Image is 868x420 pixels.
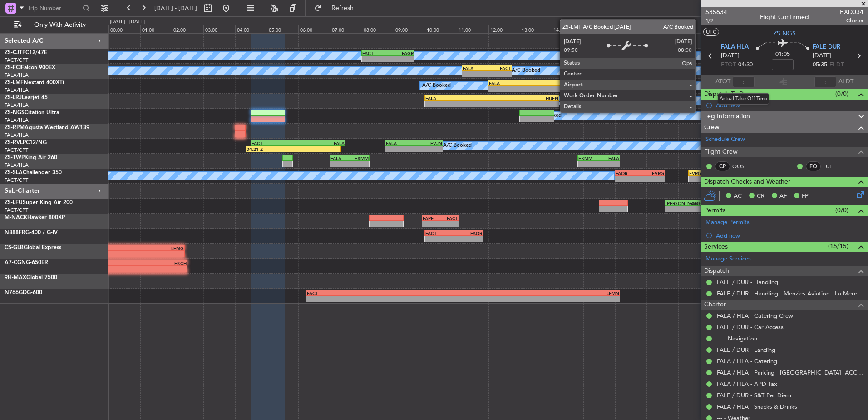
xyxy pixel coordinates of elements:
[5,155,57,160] a: ZS-TWPKing Air 260
[559,94,588,108] div: A/C Booked
[806,161,821,171] div: FO
[10,18,99,32] button: Only With Activity
[583,25,615,33] div: 15:00
[689,170,739,176] div: FVRG
[666,200,683,206] div: [PERSON_NAME]
[640,176,664,182] div: -
[717,290,863,297] a: FALE / DUR - Handling - Menzies Aviation - La Mercy FADN / DUR
[718,93,769,105] div: Actual Take-Off Time
[425,236,454,242] div: -
[703,28,719,36] button: UTC
[829,60,844,70] span: ELDT
[704,111,750,122] span: Leg Information
[705,255,751,264] a: Manage Services
[5,215,65,220] a: M-NACKHawker 800XP
[705,7,727,17] span: 535634
[386,146,414,152] div: -
[717,403,797,410] a: FALA / HLA - Snacks & Drinks
[425,101,492,107] div: -
[704,122,720,133] span: Crew
[5,200,73,205] a: ZS-LFUSuper King Air 200
[823,162,843,170] a: LUI
[717,380,777,388] a: FALA / HLA - APD Tax
[422,79,451,93] div: A/C Booked
[813,60,827,70] span: 05:35
[704,205,725,216] span: Permits
[704,177,790,187] span: Dispatch Checks and Weather
[779,192,787,201] span: AF
[666,206,683,212] div: -
[24,22,96,28] span: Only With Activity
[599,155,619,161] div: FALA
[512,64,540,78] div: A/C Booked
[440,215,458,221] div: FACT
[550,80,612,86] div: HTKJ
[310,1,365,15] button: Refresh
[717,312,793,320] a: FALA / HLA - Catering Crew
[734,192,742,201] span: AC
[828,241,848,251] span: (15/15)
[704,266,729,276] span: Dispatch
[5,245,61,250] a: CS-GLBGlobal Express
[705,17,727,25] span: 1/2
[487,65,511,71] div: FACT
[615,25,647,33] div: 16:00
[5,177,28,184] a: FACT/CPT
[454,230,482,236] div: FAOR
[388,50,413,56] div: FAGR
[5,110,59,115] a: ZS-NGSCitation Ultra
[717,346,775,354] a: FALE / DUR - Landing
[5,117,29,124] a: FALA/HLA
[599,161,619,167] div: -
[394,25,425,33] div: 09:00
[717,335,757,342] a: --- - Navigation
[5,87,29,94] a: FALA/HLA
[683,206,701,212] div: -
[775,50,790,59] span: 01:05
[5,132,29,139] a: FALA/HLA
[616,170,640,176] div: FAOR
[717,391,791,399] a: FALE / DUR - S&T Per Diem
[425,230,454,236] div: FACT
[840,17,863,25] span: Charter
[388,56,413,62] div: -
[5,65,21,70] span: ZS-FCI
[414,146,442,152] div: -
[5,290,27,295] span: N766GD
[108,25,140,33] div: 00:00
[172,25,203,33] div: 02:00
[716,101,863,109] div: Add new
[440,221,458,227] div: -
[330,155,350,161] div: FALA
[5,162,29,169] a: FALA/HLA
[773,29,796,38] span: ZS-NGS
[267,25,299,33] div: 05:00
[721,43,749,52] span: FALA HLA
[235,25,267,33] div: 04:00
[454,236,482,242] div: -
[838,77,853,86] span: ALDT
[463,71,487,77] div: -
[717,357,777,365] a: FALA / HLA - Catering
[550,86,612,92] div: -
[5,50,22,55] span: ZS-CJT
[760,12,809,22] div: Flight Confirmed
[717,369,863,376] a: FALA / HLA - Parking - [GEOGRAPHIC_DATA]- ACC # 1800
[362,50,388,56] div: FACT
[704,89,750,100] span: Dispatch To-Dos
[324,5,362,11] span: Refresh
[28,1,80,15] input: Trip Number
[715,77,730,86] span: ATOT
[457,25,488,33] div: 11:00
[463,65,487,71] div: FALA
[813,43,840,52] span: FALE DUR
[732,162,753,170] a: OOS
[738,60,753,70] span: 04:30
[733,76,755,87] input: --:--
[5,50,47,55] a: ZS-CJTPC12/47E
[5,170,62,175] a: ZS-SLAChallenger 350
[552,25,583,33] div: 14:00
[715,161,730,171] div: CP
[488,25,520,33] div: 12:00
[704,242,728,252] span: Services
